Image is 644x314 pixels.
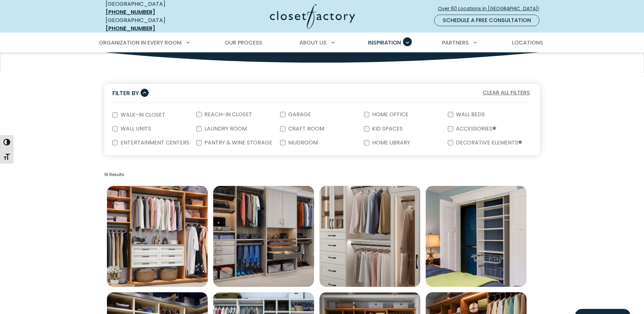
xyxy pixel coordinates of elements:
label: Pantry & Wine Storage [202,140,274,145]
a: Open inspiration gallery to preview enlarged image [426,186,527,287]
span: Inspiration [368,39,401,47]
label: Garage [286,112,312,117]
div: [GEOGRAPHIC_DATA] [106,16,204,33]
p: 16 Results [104,172,540,178]
label: Mudroom [286,140,319,145]
img: Reach-in closet with elegant white wood cabinetry, LED lighting, and pull-out shoe storage and do... [319,186,420,287]
label: Wall Units [118,126,152,132]
span: Our Process [225,39,262,47]
a: [PHONE_NUMBER] [106,24,155,32]
span: Over 60 Locations in [GEOGRAPHIC_DATA]! [438,5,545,12]
a: [PHONE_NUMBER] [106,8,155,16]
nav: Primary Menu [94,33,550,52]
label: Laundry Room [202,126,248,132]
label: Home Library [369,140,411,145]
img: Reach-in closet with pull out wire baskets and dual hanging rods. [426,186,527,287]
span: Organization in Every Room [99,39,182,47]
span: About Us [299,39,327,47]
label: Wall Beds [453,112,486,117]
span: Partners [442,39,469,47]
button: Filter By [112,88,149,98]
label: Decorative Elements [453,140,523,146]
label: Craft Room [286,126,326,132]
label: Walk-In Closet [118,112,167,118]
a: Open inspiration gallery to preview enlarged image [107,186,208,287]
span: Locations [512,39,543,47]
a: Schedule a Free Consultation [434,15,539,26]
label: Reach-In Closet [202,112,254,117]
a: Open inspiration gallery to preview enlarged image [319,186,420,287]
a: Over 60 Locations in [GEOGRAPHIC_DATA]! [438,3,545,15]
button: Clear All Filters [481,88,532,97]
img: Custom reach-in closet with pant hangers, custom cabinets and drawers [213,186,314,287]
img: Closet Factory Logo [270,4,355,29]
label: Entertainment Centers [118,140,191,145]
label: Kid Spaces [369,126,404,132]
a: Open inspiration gallery to preview enlarged image [213,186,314,287]
label: Accessories [453,126,498,132]
img: Reach-in closet with Two-tone system with Rustic Cherry structure and White Shaker drawer fronts.... [107,186,208,287]
label: Home Office [369,112,410,117]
